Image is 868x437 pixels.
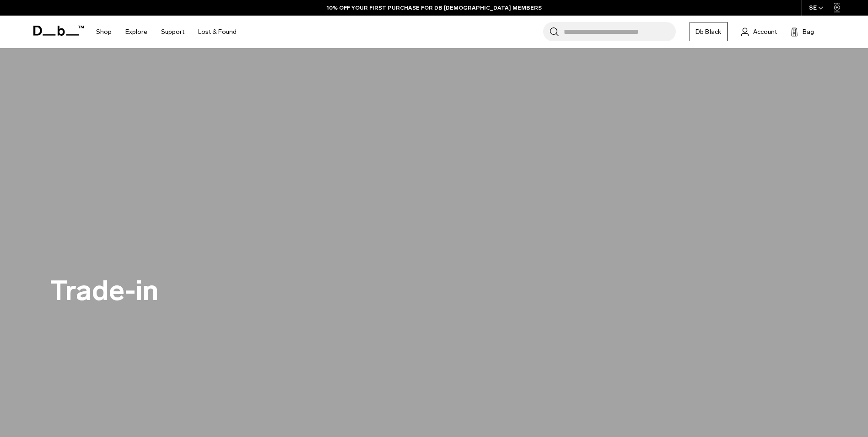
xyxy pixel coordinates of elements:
h2: Trade-in [50,277,158,305]
button: Bag [791,26,814,37]
a: Support [161,16,184,48]
a: Explore [125,16,147,48]
nav: Main Navigation [89,16,243,48]
a: 10% OFF YOUR FIRST PURCHASE FOR DB [DEMOGRAPHIC_DATA] MEMBERS [327,4,542,12]
a: Lost & Found [198,16,237,48]
a: Shop [96,16,112,48]
span: Bag [803,27,814,37]
span: Account [753,27,777,37]
a: Account [741,26,777,37]
a: Db Black [690,22,728,41]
